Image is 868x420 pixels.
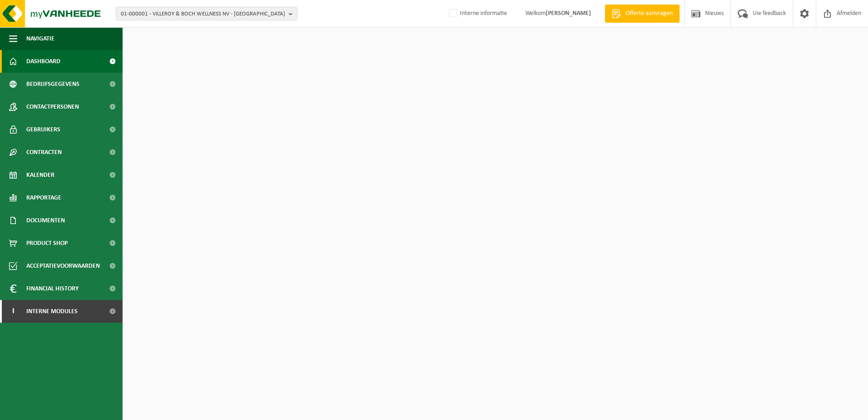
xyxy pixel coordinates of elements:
[605,5,680,23] a: Offerte aanvragen
[26,277,79,300] span: Financial History
[9,300,17,323] span: I
[26,73,79,95] span: Bedrijfsgegevens
[26,118,60,141] span: Gebruikers
[26,95,79,118] span: Contactpersonen
[447,7,507,20] label: Interne informatie
[116,7,297,20] button: 01-000001 - VILLEROY & BOCH WELLNESS NV - [GEOGRAPHIC_DATA]
[26,186,61,209] span: Rapportage
[623,9,675,18] span: Offerte aanvragen
[26,164,54,186] span: Kalender
[26,209,65,232] span: Documenten
[26,232,68,255] span: Product Shop
[26,27,54,50] span: Navigatie
[26,50,60,73] span: Dashboard
[121,7,285,21] span: 01-000001 - VILLEROY & BOCH WELLNESS NV - [GEOGRAPHIC_DATA]
[546,10,591,17] strong: [PERSON_NAME]
[26,141,62,164] span: Contracten
[26,255,100,277] span: Acceptatievoorwaarden
[26,300,78,323] span: Interne modules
